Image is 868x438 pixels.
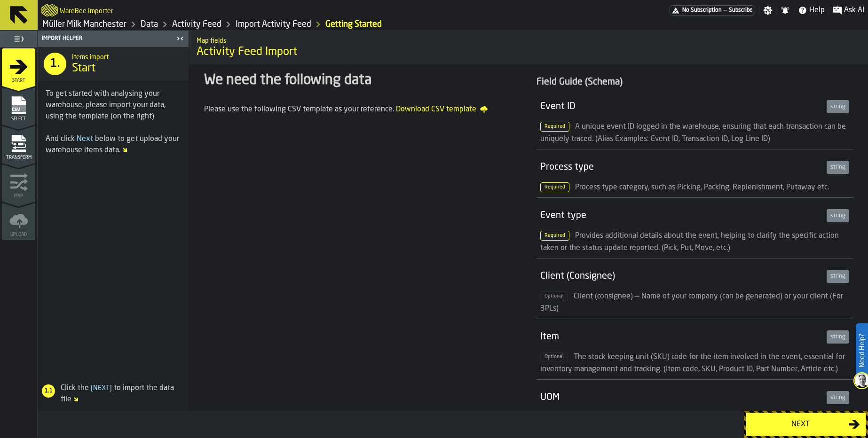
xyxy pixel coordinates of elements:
a: link-to-/wh/i/b09612b5-e9f1-4a3a-b0a4-784729d61419 [42,19,126,30]
a: link-to-/wh/i/b09612b5-e9f1-4a3a-b0a4-784729d61419/import/activity/06826d6e-b2d9-4cb8-ad67-9e01ad... [325,19,382,30]
div: And click below to get upload your warehouse items data. [46,133,181,156]
span: The stock keeping unit (SKU) code for the item involved in the event, essential for inventory man... [540,353,845,373]
label: button-toggle-Ask AI [829,5,868,16]
span: Map [2,194,35,199]
a: link-to-/wh/i/b09612b5-e9f1-4a3a-b0a4-784729d61419/pricing/ [670,5,755,16]
span: Select [2,117,35,122]
span: A unique event ID logged in the warehouse, ensuring that each transaction can be uniquely traced.... [540,123,846,143]
div: Process type [540,161,823,174]
label: Need Help? [857,324,867,377]
div: string [827,330,849,344]
a: link-to-/wh/i/b09612b5-e9f1-4a3a-b0a4-784729d61419/import/activity/ [236,19,311,30]
span: Process type category, such as Picking, Packing, Replenishment, Putaway etc. [575,184,829,191]
div: Click the to import the data file [38,383,185,405]
a: logo-header [41,2,58,19]
div: title-Start [38,47,189,81]
span: Required [540,231,569,241]
span: Client (consignee) — Name of your company (can be generated) or your client (For 3PLs) [540,293,843,313]
div: string [827,209,849,222]
span: Optional [540,291,568,301]
span: Subscribe [729,7,753,14]
span: Next [77,135,93,143]
label: button-toggle-Help [794,5,829,16]
span: No Subscription [682,7,722,14]
span: Required [540,122,569,132]
li: menu Transform [2,125,35,163]
div: string [827,391,849,404]
div: To get started with analysing your warehouse, please import your data, using the template (on the... [46,88,181,122]
span: Provides additional details about the event, helping to clarify the specific action taken or the ... [540,232,839,252]
label: button-toggle-Toggle Full Menu [2,32,35,46]
label: button-toggle-Notifications [777,6,794,15]
li: menu Start [2,48,35,86]
span: Please use the following CSV template as your reference. [204,106,394,113]
span: Start [2,78,35,83]
h2: Sub Title [60,6,113,15]
span: Upload [2,232,35,237]
span: Activity Feed Import [197,45,860,60]
div: Import Helper [40,35,174,42]
label: button-toggle-Close me [174,33,187,44]
span: — [724,7,727,14]
li: menu Upload [2,203,35,240]
span: Transform [2,155,35,160]
button: button-Next [746,413,866,436]
div: We need the following data [204,72,521,89]
div: UOM [540,391,823,404]
h2: Sub Title [197,35,860,45]
div: string [827,161,849,174]
span: [ [91,385,93,391]
span: Ask AI [844,5,864,16]
li: menu Select [2,87,35,125]
span: Download CSV template [396,104,488,115]
span: Required [540,182,569,192]
header: Import Helper [38,31,189,47]
span: Help [809,5,825,16]
a: link-to-/wh/i/b09612b5-e9f1-4a3a-b0a4-784729d61419/data [141,19,158,30]
a: Download CSV template [396,104,488,116]
a: link-to-/wh/i/b09612b5-e9f1-4a3a-b0a4-784729d61419/data/activity [172,19,221,30]
span: ] [110,385,112,391]
div: Event ID [540,100,823,113]
div: Menu Subscription [670,5,755,16]
span: Start [72,61,95,76]
div: Event type [540,209,823,222]
li: menu Map [2,164,35,202]
div: 1. [44,53,66,75]
span: 1.1 [42,388,55,394]
span: Next [89,385,114,391]
div: string [827,100,849,113]
span: Optional [540,352,568,362]
div: Next [752,419,849,430]
div: Item [540,330,823,344]
div: string [827,270,849,283]
div: Field Guide (Schema) [537,76,853,89]
h2: Sub Title [72,52,181,61]
div: Client (Consignee) [540,270,823,283]
nav: Breadcrumb [41,19,453,30]
div: title-Activity Feed Import [189,31,868,64]
label: button-toggle-Settings [759,6,776,15]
